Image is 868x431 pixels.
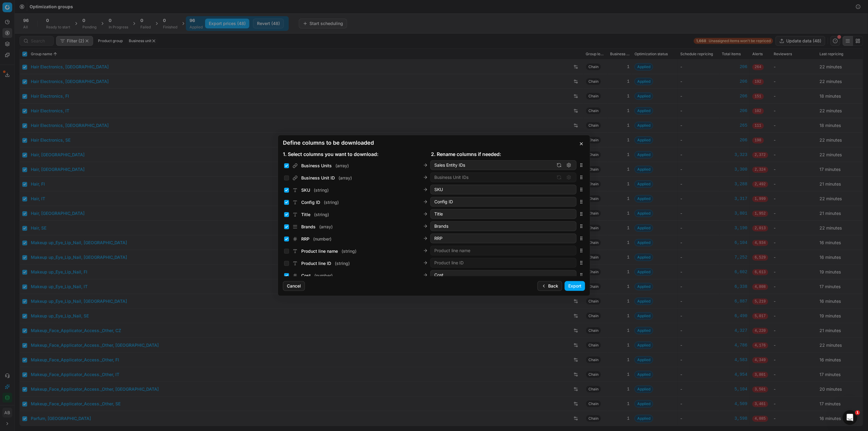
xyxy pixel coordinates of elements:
span: Config ID [301,199,320,205]
span: ( array ) [338,175,352,181]
span: Product line name [301,248,338,254]
button: Back [537,281,562,291]
h2: Define columns to be downloaded [283,140,585,146]
button: Cancel [283,281,305,291]
span: Title [301,212,310,218]
span: RRP [301,236,309,242]
span: Business Unit ID [301,175,335,181]
span: ( string ) [324,199,339,205]
span: 1 [855,410,860,415]
span: ( string ) [335,260,350,266]
span: Cost [301,273,311,279]
span: ( array ) [319,224,333,230]
span: SKU [301,187,310,193]
span: ( string ) [342,248,356,254]
span: Brands [301,224,316,230]
button: Export [565,281,585,291]
div: 1. Select columns you want to download: [283,150,431,158]
span: ( number ) [314,273,333,279]
span: ( number ) [313,236,331,242]
div: 2. Rename columns if needed: [431,150,579,158]
span: ( string ) [314,187,329,193]
span: Product line ID [301,260,331,266]
iframe: Intercom live chat [843,410,857,425]
span: ( array ) [335,163,349,169]
span: Business Units [301,163,332,169]
span: ( string ) [314,212,329,218]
